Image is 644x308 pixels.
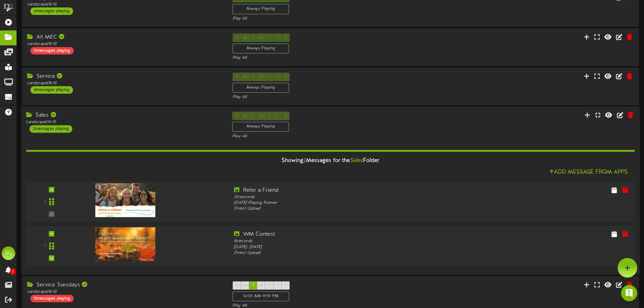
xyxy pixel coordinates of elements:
div: Open Intercom Messenger [621,285,637,301]
div: 2 messages playing [29,125,72,133]
span: M [243,283,247,288]
span: W [259,283,264,288]
div: Service [27,73,222,80]
div: Sales [26,112,222,120]
div: Direct Upload [234,250,477,256]
span: S [236,283,238,288]
div: BG [2,246,15,260]
div: Showing Messages for the Folder [21,153,640,168]
div: Refer a Friend [234,187,477,194]
div: Always Playing [233,83,289,93]
div: Always Playing [233,4,289,14]
div: 8 seconds [234,238,477,244]
div: Play All [233,94,428,100]
div: Landscape ( 16:9 ) [26,119,222,125]
div: [DATE] - Playing Forever [234,200,477,206]
span: F [277,283,279,288]
div: 0 messages playing [30,47,74,54]
div: 2 messages playing [30,7,73,15]
div: 4 messages playing [30,86,73,94]
div: Direct Upload [234,206,477,212]
div: Landscape ( 16:9 ) [27,80,222,86]
div: Always Playing [233,44,289,53]
div: Play All [232,134,428,139]
div: WM Contest [234,231,477,239]
span: T [268,283,271,288]
span: 2 [303,158,306,164]
div: Play All [233,16,428,22]
div: 20 seconds [234,194,477,200]
div: Landscape ( 16:9 ) [27,41,222,47]
i: Sales [350,158,363,164]
img: 2a4557f7-72ad-4217-ada5-29d80378ee71.jpg [95,183,156,217]
span: T [252,283,255,288]
div: Service Tuesdays [27,281,222,289]
div: Landscape ( 16:9 ) [27,2,222,7]
div: Landscape ( 16:9 ) [27,289,222,295]
div: 0 messages playing [30,295,74,302]
button: Add Message From Apps [547,168,630,176]
div: 12:00 AM - 11:59 PM [233,291,289,301]
div: All MEC [27,33,222,41]
div: Always Playing [232,122,289,132]
span: 0 [10,268,16,275]
div: [DATE] - [DATE] [234,244,477,250]
img: 24fc888a-279e-4455-8146-2263fd2cdca2.jpg [95,228,156,261]
span: S [284,283,287,288]
div: Play All [233,55,428,61]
